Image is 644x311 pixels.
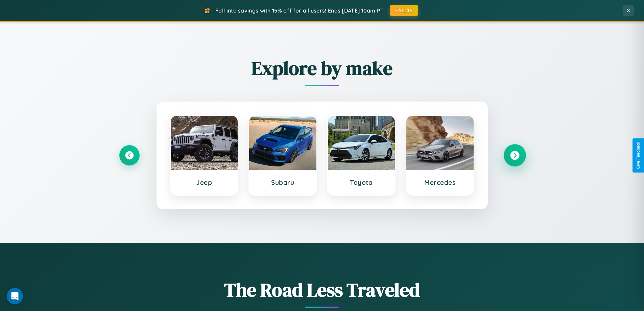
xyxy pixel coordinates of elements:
[215,7,385,14] span: Fall into savings with 15% off for all users! Ends [DATE] 10am PT.
[119,277,525,303] h1: The Road Less Traveled
[335,178,388,186] h3: Toyota
[177,178,231,186] h3: Jeep
[7,288,23,304] div: Open Intercom Messenger
[119,55,525,81] h2: Explore by make
[413,178,467,186] h3: Mercedes
[390,5,418,16] button: FALL15
[636,142,641,169] div: Give Feedback
[256,178,310,186] h3: Subaru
